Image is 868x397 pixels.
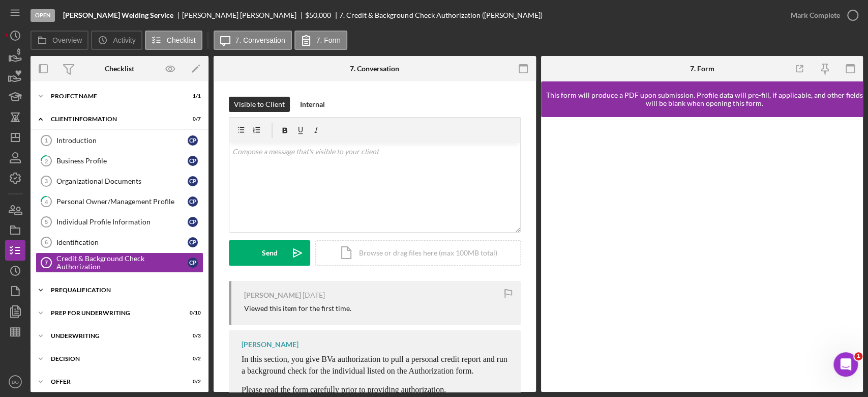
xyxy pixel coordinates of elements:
tspan: 5 [45,219,48,225]
div: Checklist [105,65,134,73]
button: Send [229,240,310,266]
tspan: 2 [45,157,48,164]
div: C P [188,217,198,227]
label: 7. Form [316,36,341,44]
div: 1 / 1 [183,93,201,99]
div: [PERSON_NAME] [242,341,298,349]
div: This form will produce a PDF upon submission. Profile data will pre-fill, if applicable, and othe... [546,91,863,107]
tspan: 3 [45,178,48,184]
tspan: 6 [45,239,48,245]
a: 1IntroductionCP [36,130,203,151]
label: Overview [52,36,82,44]
div: [PERSON_NAME] [PERSON_NAME] [182,11,305,19]
div: Send [262,240,278,266]
div: Prep for Underwriting [51,310,175,316]
button: Activity [91,31,142,50]
button: Checklist [145,31,202,50]
div: Decision [51,356,175,362]
tspan: 7 [45,260,48,266]
a: 6IdentificationCP [36,232,203,252]
span: $50,000 [305,11,331,19]
div: Organizational Documents [56,177,188,185]
div: 0 / 2 [183,356,201,362]
div: 0 / 7 [183,116,201,122]
label: Activity [113,36,135,44]
div: Internal [300,97,325,112]
span: 1 [854,352,862,360]
div: Personal Owner/Management Profile [56,197,188,206]
a: 4Personal Owner/Management ProfileCP [36,191,203,212]
div: 7. Conversation [350,65,399,73]
div: Viewed this item for the first time. [244,304,351,313]
div: Introduction [56,136,188,145]
div: C P [188,258,198,268]
text: BO [12,379,19,385]
a: 5Individual Profile InformationCP [36,212,203,232]
b: [PERSON_NAME] Welding Service [63,11,173,19]
div: C P [188,196,198,207]
div: [PERSON_NAME] [244,291,301,299]
div: Prequalification [51,287,196,293]
div: Underwriting [51,333,175,339]
div: 7. Form [690,65,714,73]
div: 7. Credit & Background Check Authorization ([PERSON_NAME]) [339,11,542,19]
button: Visible to Client [229,97,290,112]
label: 7. Conversation [235,36,285,44]
button: 7. Form [294,31,347,50]
div: Offer [51,379,175,385]
iframe: Intercom live chat [833,352,858,377]
button: 7. Conversation [214,31,292,50]
div: Identification [56,238,188,246]
a: 3Organizational DocumentsCP [36,171,203,191]
div: Project Name [51,93,175,99]
span: In this section, you give BVa authorization to pull a personal credit report and run a background... [242,355,507,375]
button: BO [5,372,25,392]
time: 2025-09-02 15:56 [303,291,325,299]
a: 2Business ProfileCP [36,151,203,171]
tspan: 1 [45,137,48,144]
button: Overview [31,31,88,50]
div: 0 / 10 [183,310,201,316]
div: Credit & Background Check Authorization [56,254,188,271]
div: C P [188,135,198,146]
div: 0 / 2 [183,379,201,385]
div: Business Profile [56,157,188,165]
div: C P [188,156,198,166]
div: C P [188,237,198,247]
div: C P [188,176,198,186]
tspan: 4 [45,198,48,205]
div: Open [31,9,55,22]
div: Mark Complete [791,5,840,25]
label: Checklist [167,36,196,44]
div: Individual Profile Information [56,218,188,226]
div: Client Information [51,116,175,122]
button: Mark Complete [781,5,863,25]
iframe: Lenderfit form [551,127,854,382]
div: 0 / 3 [183,333,201,339]
a: 7Credit & Background Check AuthorizationCP [36,252,203,273]
button: Internal [295,97,330,112]
span: Please read the form carefully prior to providing authorization. [242,385,446,394]
div: Visible to Client [234,97,285,112]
